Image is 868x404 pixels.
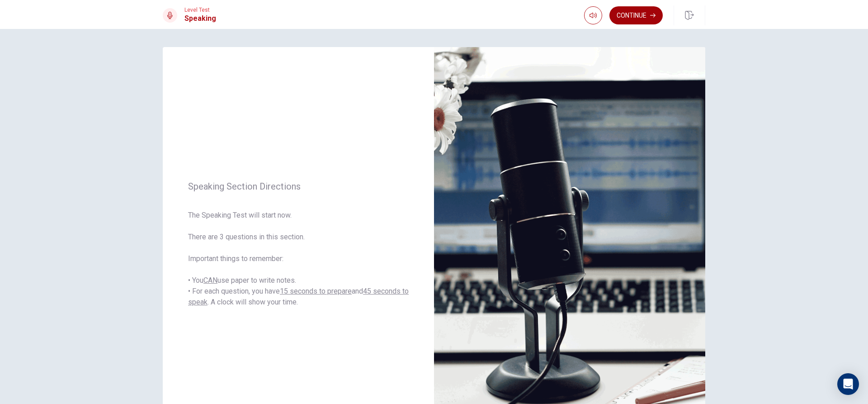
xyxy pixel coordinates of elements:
[184,7,216,13] span: Level Test
[280,287,352,295] u: 15 seconds to prepare
[609,6,663,24] button: Continue
[184,13,216,24] h1: Speaking
[837,373,859,395] div: Open Intercom Messenger
[203,276,217,285] u: CAN
[188,181,409,192] span: Speaking Section Directions
[188,210,409,308] span: The Speaking Test will start now. There are 3 questions in this section. Important things to reme...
